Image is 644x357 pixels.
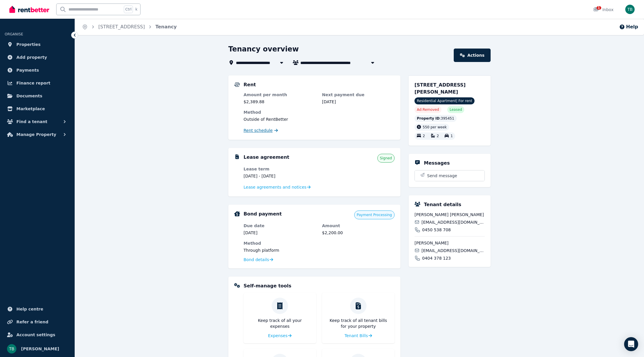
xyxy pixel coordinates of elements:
[16,306,43,313] span: Help centre
[5,316,70,328] a: Refer a friend
[16,54,47,61] span: Add property
[244,257,269,263] span: Bond details
[244,211,282,218] h5: Bond payment
[415,82,466,95] span: [STREET_ADDRESS][PERSON_NAME]
[244,223,316,229] dt: Due date
[5,32,23,36] span: ORGANISE
[244,240,316,246] dt: Method
[322,92,395,98] dt: Next payment due
[244,247,316,253] dd: Through platform
[16,318,48,325] span: Refer a friend
[234,211,240,216] img: Bond Details
[244,184,311,190] a: Lease agreements and notices
[16,41,41,48] span: Properties
[268,333,292,339] a: Expenses
[244,92,316,98] dt: Amount per month
[415,115,457,122] div: : 395451
[244,257,273,263] a: Bond details
[322,230,395,236] dd: $2,200.00
[437,134,439,138] span: 2
[424,201,461,208] h5: Tenant details
[422,219,485,225] span: [EMAIL_ADDRESS][DOMAIN_NAME]
[5,103,70,115] a: Marketplace
[322,99,395,105] dd: [DATE]
[415,212,485,218] span: [PERSON_NAME] [PERSON_NAME]
[244,166,316,172] dt: Lease term
[422,227,451,233] span: 0450 538 708
[16,80,50,87] span: Finance report
[415,170,484,181] button: Send message
[597,6,601,10] span: 1
[417,116,440,121] span: Property ID
[21,345,59,352] span: [PERSON_NAME]
[5,303,70,315] a: Help centre
[16,131,56,138] span: Manage Property
[228,44,299,54] h1: Tenancy overview
[327,318,390,329] p: Keep track of all tenant bills for your property
[7,344,16,353] img: Tillyck Bevins
[5,64,70,76] a: Payments
[244,99,316,105] dd: $2,389.88
[244,230,316,236] dd: [DATE]
[5,129,70,140] button: Manage Property
[5,39,70,50] a: Properties
[5,77,70,89] a: Finance report
[5,90,70,102] a: Documents
[624,337,638,351] div: Open Intercom Messenger
[16,331,55,338] span: Account settings
[155,24,177,30] a: Tenancy
[244,282,291,289] h5: Self-manage tools
[423,125,447,129] span: 550 per week
[619,23,638,30] button: Help
[415,240,485,246] span: [PERSON_NAME]
[593,7,614,13] div: Inbox
[450,107,462,112] span: Leased
[124,6,133,13] span: Ctrl
[357,213,392,217] span: Payment Processing
[234,82,240,87] img: Rental Payments
[454,49,491,62] a: Actions
[380,156,392,161] span: Signed
[16,118,47,125] span: Find a tenant
[422,248,485,253] span: [EMAIL_ADDRESS][DOMAIN_NAME]
[16,67,39,74] span: Payments
[451,134,453,138] span: 1
[5,329,70,341] a: Account settings
[423,134,425,138] span: 2
[9,5,49,14] img: RentBetter
[625,5,635,14] img: Tillyck Bevins
[98,24,145,30] a: [STREET_ADDRESS]
[244,81,256,88] h5: Rent
[322,223,395,229] dt: Amount
[422,255,451,261] span: 0404 378 123
[417,107,439,112] span: Ad: Removed
[345,333,372,339] a: Tenant Bills
[345,333,368,339] span: Tenant Bills
[248,318,311,329] p: Keep track of all your expenses
[424,160,450,167] h5: Messages
[244,116,395,122] dd: Outside of RentBetter
[244,173,316,179] dd: [DATE] - [DATE]
[244,109,395,115] dt: Method
[5,116,70,127] button: Find a tenant
[244,184,306,190] span: Lease agreements and notices
[75,19,184,35] nav: Breadcrumb
[415,97,475,104] span: Residential Apartment | For rent
[268,333,288,339] span: Expenses
[135,7,137,12] span: k
[244,154,289,161] h5: Lease agreement
[16,105,45,112] span: Marketplace
[244,127,273,133] span: Rent schedule
[16,92,42,99] span: Documents
[5,51,70,63] a: Add property
[427,173,457,179] span: Send message
[244,127,278,133] a: Rent schedule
